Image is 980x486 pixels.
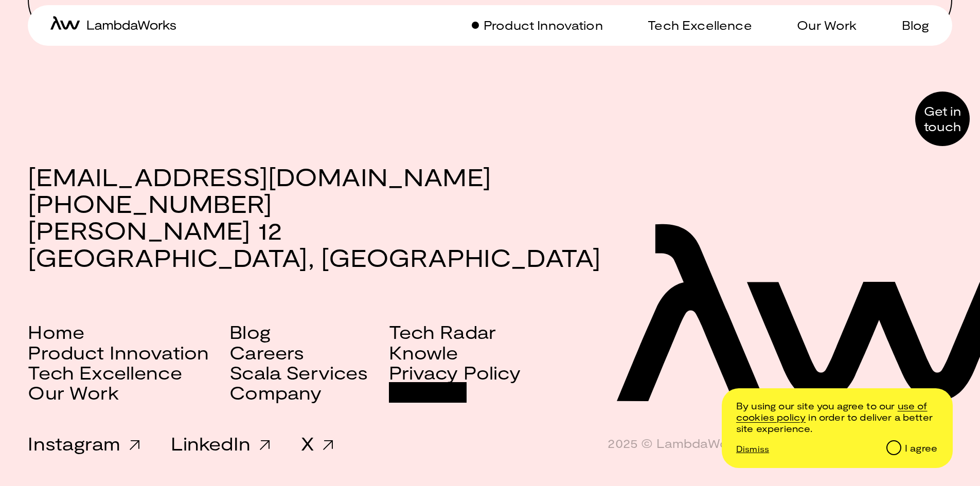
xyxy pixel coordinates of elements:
[28,321,84,341] a: Home
[389,321,496,341] a: Tech Radar
[608,436,785,451] span: 2025 © LambdaWorks d.o.o.
[171,432,270,454] a: LinkedIn
[736,400,928,423] a: /cookie-and-privacy-policy
[635,17,752,32] a: Tech Excellence
[736,401,937,434] p: By using our site you agree to our in order to deliver a better site experience.
[28,362,182,382] a: Tech Excellence
[648,17,752,32] p: Tech Excellence
[471,17,603,32] a: Product Innovation
[229,362,368,382] a: Scala Services
[484,17,603,32] p: Product Innovation
[736,444,769,454] p: Dismiss
[797,17,857,32] p: Our Work
[389,342,458,362] a: Knowle
[28,163,952,271] h3: [EMAIL_ADDRESS][DOMAIN_NAME] [PHONE_NUMBER] [PERSON_NAME] 12 [GEOGRAPHIC_DATA], [GEOGRAPHIC_DATA]
[28,432,140,454] a: Instagram
[389,362,521,382] a: Privacy Policy
[28,342,209,362] a: Product Innovation
[229,342,304,362] a: Careers
[905,443,937,454] div: I agree
[301,432,333,454] a: X
[902,17,930,32] p: Blog
[28,382,118,402] a: Our Work
[229,382,322,402] a: Company
[50,16,176,34] a: home-icon
[785,17,857,32] a: Our Work
[389,382,467,402] a: Contact
[229,321,271,341] a: Blog
[889,17,930,32] a: Blog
